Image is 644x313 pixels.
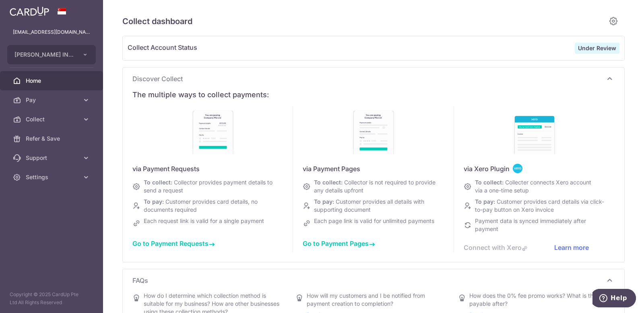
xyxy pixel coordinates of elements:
span: Help [18,6,35,13]
span: Collector is not required to provide any details upfront [314,179,436,194]
span: Collect [26,115,79,123]
span: To collect: [144,179,172,186]
div: How will my customers and I be notified from payment creation to completion? [307,292,447,308]
p: [EMAIL_ADDRESS][DOMAIN_NAME] [13,28,90,36]
div: How does the 0% fee promo works? What is the fee payable after? [469,292,610,308]
img: <span class="translation_missing" title="translation missing: en.collect_dashboard.discover.cards... [513,164,522,174]
div: The multiple ways to collect payments: [132,90,615,100]
div: Discover Collect [132,87,615,256]
img: discover-payment-requests-886a7fde0c649710a92187107502557eb2ad8374a8eb2e525e76f9e186b9ffba.jpg [188,106,237,154]
span: Collector provides payment details to send a request [144,179,272,194]
p: FAQs [132,276,615,285]
a: Learn more [554,243,589,252]
span: Collecter connects Xero account via a one-time setup [475,179,591,194]
span: To collect: [314,179,343,186]
img: discover-xero-sg-b5e0f4a20565c41d343697c4b648558ec96bb2b1b9ca64f21e4d1c2465932dfb.jpg [510,106,558,154]
span: Customer provides all details with supporting document [314,198,424,213]
img: discover-payment-pages-940d318898c69d434d935dddd9c2ffb4de86cb20fe041a80db9227a4a91428ac.jpg [349,106,397,154]
span: [PERSON_NAME] INTERIOR PTE LTD [14,51,74,59]
span: To pay: [475,198,495,205]
iframe: Opens a widget where you can find more information [592,289,636,309]
p: Discover Collect [132,74,615,84]
span: Home [26,77,79,85]
span: Collect Account Status [128,43,575,54]
span: Each page link is valid for unlimited payments [314,217,434,224]
a: Go to Payment Requests [132,239,215,248]
span: Pay [26,96,79,104]
img: CardUp [10,6,49,16]
span: Settings [26,173,79,181]
a: Go to Payment Pages [303,239,375,248]
span: Each request link is valid for a single payment [144,217,264,224]
span: Discover Collect [132,74,605,84]
span: To pay: [314,198,334,205]
span: Refer & Save [26,135,79,143]
span: FAQs [132,276,605,285]
div: via Payment Requests [132,164,293,174]
div: via Payment Pages [303,164,453,174]
span: To collect: [475,179,504,186]
h5: Collect dashboard [122,15,605,28]
strong: Under Review [578,45,616,51]
span: Customer provides card details, no documents required [144,198,258,213]
button: [PERSON_NAME] INTERIOR PTE LTD [7,45,96,64]
span: To pay: [144,198,164,205]
span: Payment data is synced immediately after payment [475,217,586,232]
div: via Xero Plugin [464,164,615,174]
span: Support [26,154,79,162]
span: Customer provides card details via click-to-pay button on Xero invoice [475,198,604,213]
